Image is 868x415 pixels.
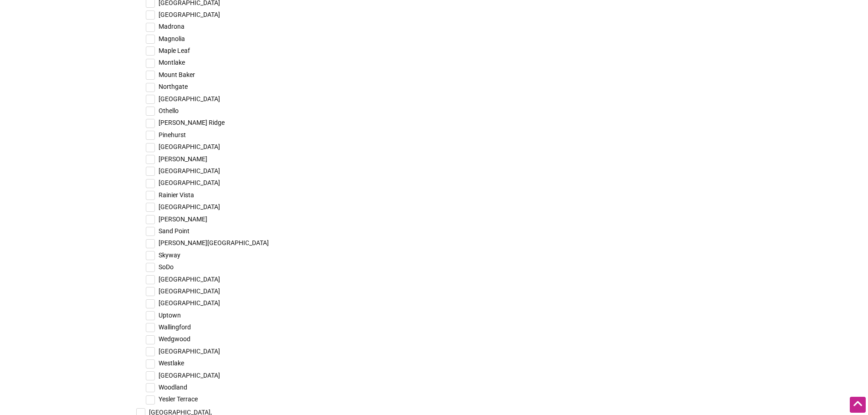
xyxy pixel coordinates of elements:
[159,95,220,102] span: [GEOGRAPHIC_DATA]
[159,71,195,78] span: Mount Baker
[159,227,190,235] span: Sand Point
[159,83,188,90] span: Northgate
[159,384,187,391] span: Woodland
[159,167,220,174] span: [GEOGRAPHIC_DATA]
[159,335,190,343] span: Wedgwood
[159,263,174,271] span: SoDo
[159,23,185,30] span: Madrona
[159,47,190,54] span: Maple Leaf
[159,35,185,42] span: Magnolia
[159,287,220,295] span: [GEOGRAPHIC_DATA]
[159,276,220,283] span: [GEOGRAPHIC_DATA]
[159,143,220,150] span: [GEOGRAPHIC_DATA]
[159,11,220,18] span: [GEOGRAPHIC_DATA]
[159,239,269,246] span: [PERSON_NAME][GEOGRAPHIC_DATA]
[159,119,225,126] span: [PERSON_NAME] Ridge
[159,359,184,367] span: Westlake
[159,155,207,163] span: [PERSON_NAME]
[159,299,220,307] span: [GEOGRAPHIC_DATA]
[159,251,180,259] span: Skyway
[159,395,198,403] span: Yesler Terrace
[159,59,185,66] span: Montlake
[159,323,191,331] span: Wallingford
[159,203,220,210] span: [GEOGRAPHIC_DATA]
[850,397,866,413] div: Scroll Back to Top
[159,191,194,199] span: Rainier Vista
[159,372,220,379] span: [GEOGRAPHIC_DATA]
[159,107,179,114] span: Othello
[159,215,207,223] span: [PERSON_NAME]
[159,179,220,186] span: [GEOGRAPHIC_DATA]
[159,348,220,355] span: [GEOGRAPHIC_DATA]
[159,131,186,138] span: Pinehurst
[159,312,181,319] span: Uptown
